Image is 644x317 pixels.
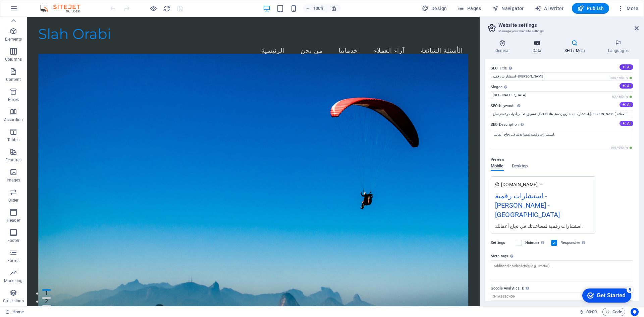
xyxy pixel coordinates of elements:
[525,239,547,247] label: Noindex
[617,5,638,12] span: More
[5,308,24,316] a: Click to cancel selection. Double-click to open Pages
[458,5,481,12] span: Pages
[303,4,327,12] button: 100%
[560,239,587,247] label: Responsive
[419,3,450,14] button: Design
[7,137,19,143] p: Tables
[163,5,171,12] i: Reload page
[512,162,528,171] span: Desktop
[491,83,633,91] label: Slogan
[554,40,598,54] h4: SEO / Meta
[611,95,633,99] span: 52 / 580 Px
[5,57,22,62] p: Columns
[591,309,592,314] span: :
[609,76,633,81] span: 209 / 580 Px
[163,4,171,12] button: reload
[491,91,633,99] input: Slogan...
[491,164,528,176] div: Preview
[614,3,641,14] button: More
[598,40,639,54] h4: Languages
[631,308,639,316] button: Usercentrics
[8,97,19,102] p: Boxes
[4,117,23,122] p: Accordion
[498,22,639,28] h2: Website settings
[491,64,633,72] label: SEO Title
[492,5,524,12] span: Navigator
[15,280,24,282] button: 2
[7,177,20,183] p: Images
[15,272,24,274] button: 1
[313,4,324,12] h6: 100%
[491,102,633,110] label: SEO Keywords
[50,1,56,8] div: 5
[7,258,19,263] p: Forms
[5,157,21,163] p: Features
[602,308,625,316] button: Code
[620,64,633,70] button: SEO Title
[8,198,19,203] p: Slider
[422,5,447,12] span: Design
[20,7,49,13] div: Get Started
[501,181,538,188] span: [DOMAIN_NAME]
[532,3,567,14] button: AI Writer
[535,5,564,12] span: AI Writer
[491,284,633,293] label: Google Analytics ID
[495,222,591,229] div: استشارات رقمية لمساعدتك في نجاح أعمالك.
[579,308,597,316] h6: Session time
[5,3,54,17] div: Get Started 5 items remaining, 0% complete
[331,5,337,11] i: On resize automatically adjust zoom level to fit chosen device.
[7,218,20,223] p: Header
[491,162,504,171] span: Mobile
[620,121,633,126] button: SEO Description
[491,252,633,260] label: Meta tags
[6,77,21,82] p: Content
[485,40,522,54] h4: General
[620,102,633,107] button: SEO Keywords
[522,40,554,54] h4: Data
[609,146,633,150] span: 199 / 990 Px
[5,37,22,42] p: Elements
[7,238,19,243] p: Footer
[495,191,591,223] div: استشارات رقمية - [PERSON_NAME] - [GEOGRAPHIC_DATA]
[455,3,484,14] button: Pages
[491,156,504,164] p: Preview
[491,239,513,247] label: Settings
[4,278,22,283] p: Marketing
[39,4,89,12] img: Editor Logo
[491,121,633,129] label: SEO Description
[577,5,604,12] span: Publish
[572,3,609,14] button: Publish
[3,298,23,304] p: Collections
[586,308,597,316] span: 00 00
[491,293,633,301] input: G-1A2B3C456
[15,288,24,290] button: 3
[489,3,527,14] button: Navigator
[620,83,633,89] button: Slogan
[605,308,622,316] span: Code
[498,28,625,34] h3: Manage your website settings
